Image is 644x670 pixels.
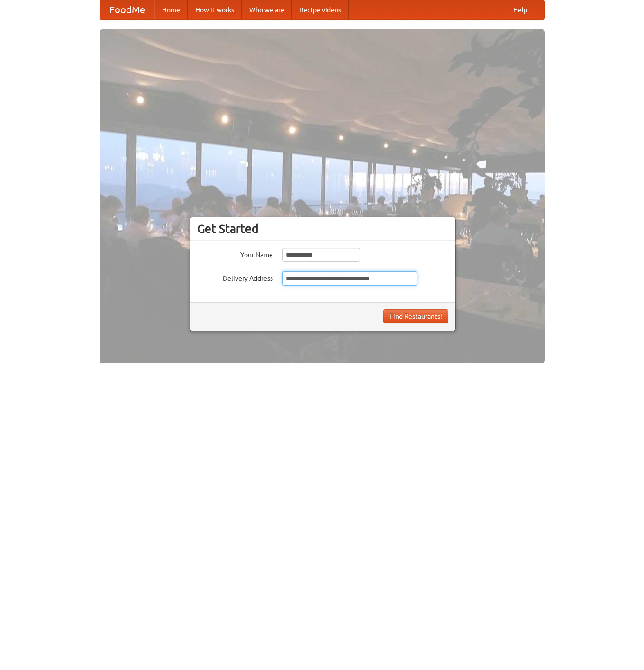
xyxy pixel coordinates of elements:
h3: Get Started [197,222,448,236]
label: Your Name [197,248,273,259]
a: Help [506,0,535,19]
a: FoodMe [100,0,154,19]
a: Who we are [242,0,292,19]
a: How it works [188,0,242,19]
button: Find Restaurants! [383,309,448,323]
a: Home [154,0,188,19]
a: Recipe videos [292,0,349,19]
label: Delivery Address [197,271,273,283]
